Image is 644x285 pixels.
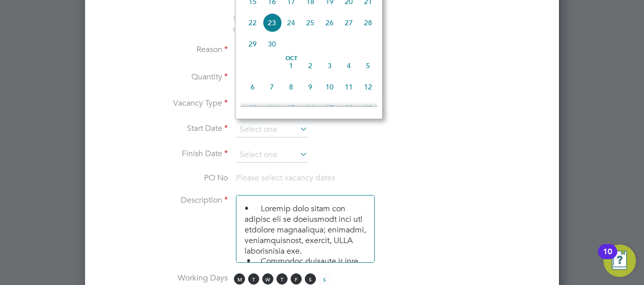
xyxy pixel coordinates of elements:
span: 18 [339,99,358,118]
span: 8 [281,77,301,97]
span: S [305,273,316,284]
label: Finish Date [101,149,228,159]
span: 15 [281,99,301,118]
span: M [234,273,245,284]
label: Quantity [101,72,228,82]
span: 13 [243,99,262,118]
input: Select one [236,148,308,163]
span: W [262,273,273,284]
label: Working Days [101,273,228,283]
label: PO No [101,173,228,183]
span: 27 [339,13,358,32]
span: 9 [301,77,320,97]
span: 5 [358,56,378,75]
span: The status determination for this position can be updated after creating the vacancy [233,15,370,33]
span: 11 [339,77,358,97]
span: Please select vacancy dates [236,173,335,183]
span: 2 [301,56,320,75]
span: Oct [281,56,301,61]
span: 22 [243,13,262,32]
input: Select one [236,122,308,137]
button: Open Resource Center, 10 new notifications [603,245,636,277]
span: 24 [281,13,301,32]
span: 17 [320,99,339,118]
label: Vacancy Type [101,98,228,109]
label: Description [101,195,228,206]
span: F [291,273,302,284]
span: 3 [320,56,339,75]
span: 19 [358,99,378,118]
span: 26 [320,13,339,32]
span: 29 [243,34,262,54]
label: Reason [101,44,228,55]
span: 28 [358,13,378,32]
span: 30 [262,34,281,54]
span: 25 [301,13,320,32]
div: 10 [603,252,612,265]
span: 10 [320,77,339,97]
span: 16 [301,99,320,118]
span: 7 [262,77,281,97]
span: 23 [262,13,281,32]
span: 14 [262,99,281,118]
span: T [276,273,288,284]
span: T [248,273,259,284]
label: Start Date [101,123,228,134]
span: 4 [339,56,358,75]
span: 6 [243,77,262,97]
span: 1 [281,56,301,75]
span: S [319,273,330,284]
span: 12 [358,77,378,97]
